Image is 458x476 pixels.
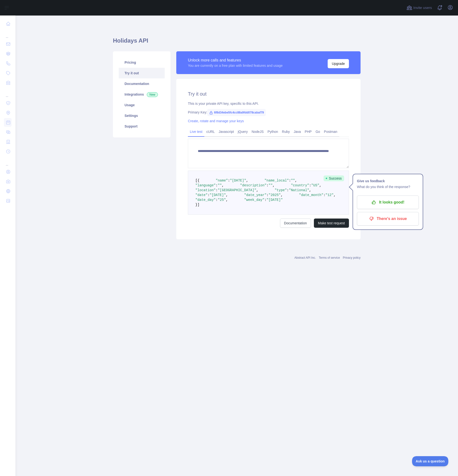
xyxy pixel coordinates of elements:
[197,179,199,182] span: {
[269,193,281,197] span: "2025"
[119,110,165,121] a: Settings
[266,198,283,202] span: "[DATE]"
[309,188,311,192] span: ,
[204,128,217,136] a: cURL
[244,193,266,197] span: "date_year"
[280,219,311,228] a: Documentation
[188,57,283,63] div: Unlock more calls and features
[216,188,218,192] span: :
[113,37,361,48] h1: Holidays API
[323,193,325,197] span: :
[322,128,339,136] a: Postman
[309,183,311,187] span: :
[273,183,274,187] span: ,
[195,183,216,187] span: "language"
[226,198,228,202] span: ,
[218,198,226,202] span: "25"
[275,188,287,192] span: "type"
[311,183,319,187] span: "US"
[295,256,316,259] a: Abstract API Inc.
[268,183,273,187] span: ""
[195,188,216,192] span: "location"
[228,179,230,182] span: :
[328,59,349,68] button: Upgrade
[244,198,265,202] span: "week_day"
[406,4,433,12] button: Invite users
[250,128,266,136] a: NodeJS
[188,101,349,106] div: This is your private API key, specific to this API.
[188,119,244,123] a: Create, rotate and manage your keys
[207,193,209,197] span: :
[265,179,289,182] span: "name_local"
[195,198,216,202] span: "date_day"
[188,128,204,136] a: Live test
[188,91,349,97] h2: Try it out
[119,121,165,132] a: Support
[226,193,228,197] span: ,
[217,128,236,136] a: Javascript
[314,128,322,136] a: Go
[216,179,228,182] span: "name"
[291,183,309,187] span: "country"
[222,183,224,187] span: ,
[236,128,250,136] a: jQuery
[357,178,419,184] h1: Give us feedback
[357,184,419,190] p: What do you think of the response?
[324,175,344,181] span: Success
[291,179,295,182] span: ""
[287,188,289,192] span: :
[188,110,349,115] div: Primary Key:
[281,193,283,197] span: ,
[216,183,218,187] span: :
[246,179,248,182] span: ,
[218,188,256,192] span: "[GEOGRAPHIC_DATA]"
[289,188,309,192] span: "National"
[218,183,222,187] span: ""
[319,183,321,187] span: ,
[119,57,165,68] a: Pricing
[256,188,258,192] span: ,
[197,203,199,207] span: ]
[265,198,266,202] span: :
[292,128,303,136] a: Java
[147,92,158,97] span: New
[119,78,165,89] a: Documentation
[119,100,165,110] a: Usage
[4,29,12,39] div: ...
[188,63,283,68] div: You are currently on a free plan with limited features and usage
[314,219,349,228] button: Make test request
[240,183,266,187] span: "description"
[266,183,268,187] span: :
[333,193,335,197] span: ,
[195,203,197,207] span: }
[303,128,314,136] a: PHP
[343,256,361,259] a: Privacy policy
[207,109,266,116] span: 6f8d34ebe5fc4cc88a9fdd078cabaf79
[266,128,280,136] a: Python
[230,179,246,182] span: "[DATE]"
[4,157,12,166] div: ...
[413,5,432,11] span: Invite users
[280,128,292,136] a: Ruby
[325,193,334,197] span: "12"
[319,256,340,259] a: Terms of service
[289,179,291,182] span: :
[266,193,268,197] span: :
[412,456,448,466] iframe: Toggle Customer Support
[4,88,12,98] div: ...
[195,193,207,197] span: "date"
[195,179,197,182] span: [
[119,89,165,100] a: Integrations New
[299,193,324,197] span: "date_month"
[119,68,165,78] a: Try it out
[295,179,297,182] span: ,
[210,193,226,197] span: "[DATE]"
[216,198,218,202] span: :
